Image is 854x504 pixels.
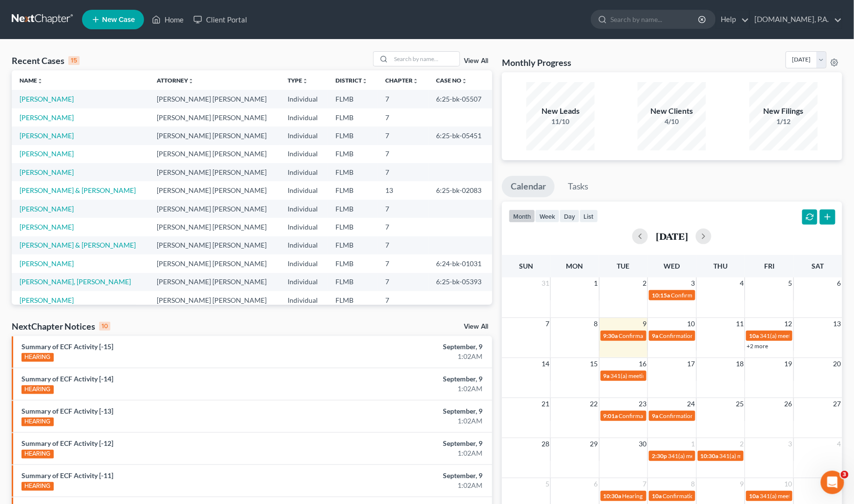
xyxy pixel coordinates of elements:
[362,78,368,84] i: unfold_more
[623,492,643,500] span: Hearing
[280,218,328,236] td: Individual
[20,277,131,286] a: [PERSON_NAME], [PERSON_NAME]
[21,471,113,480] a: Summary of ECF Activity [-11]
[280,181,328,199] td: Individual
[735,398,745,410] span: 25
[328,163,377,181] td: FLMB
[335,439,482,448] div: September, 9
[377,200,428,218] td: 7
[638,438,647,450] span: 30
[589,358,599,370] span: 15
[760,332,798,339] span: 341(a) meeting
[638,398,647,410] span: 23
[749,492,759,500] span: 10a
[560,210,580,223] button: day
[280,163,328,181] td: Individual
[526,105,595,117] div: New Leads
[328,254,377,273] td: FLMB
[619,332,674,339] span: Confirmation hearing
[541,358,550,370] span: 14
[149,126,280,145] td: [PERSON_NAME] [PERSON_NAME]
[739,438,745,450] span: 2
[464,58,488,64] a: View All
[188,78,194,84] i: unfold_more
[391,52,459,66] input: Search by name...
[21,407,113,415] a: Summary of ECF Activity [-13]
[280,254,328,273] td: Individual
[20,223,74,231] a: [PERSON_NAME]
[541,438,550,450] span: 28
[462,78,468,84] i: unfold_more
[642,478,647,490] span: 7
[559,176,598,197] a: Tasks
[788,277,793,289] span: 5
[149,236,280,254] td: [PERSON_NAME] [PERSON_NAME]
[716,11,749,28] a: Help
[149,291,280,309] td: [PERSON_NAME] [PERSON_NAME]
[20,186,136,194] a: [PERSON_NAME] & [PERSON_NAME]
[604,412,618,420] span: 9:01a
[21,450,54,459] div: HEARING
[833,398,842,410] span: 27
[604,372,610,379] span: 9a
[335,77,368,84] a: Districtunfold_more
[502,57,571,68] h3: Monthly Progress
[377,291,428,309] td: 7
[784,398,793,410] span: 26
[604,492,622,500] span: 10:30a
[335,406,482,416] div: September, 9
[335,416,482,426] div: 1:02AM
[429,90,492,108] td: 6:25-bk-05507
[149,108,280,126] td: [PERSON_NAME] [PERSON_NAME]
[385,77,418,84] a: Chapterunfold_more
[687,318,696,330] span: 10
[280,273,328,291] td: Individual
[642,318,647,330] span: 9
[656,231,688,241] h2: [DATE]
[690,478,696,490] span: 8
[147,11,188,28] a: Home
[328,218,377,236] td: FLMB
[617,262,630,270] span: Tue
[544,478,550,490] span: 5
[280,236,328,254] td: Individual
[149,200,280,218] td: [PERSON_NAME] [PERSON_NAME]
[68,56,80,65] div: 15
[377,254,428,273] td: 7
[328,145,377,163] td: FLMB
[502,176,555,197] a: Calendar
[690,277,696,289] span: 3
[280,108,328,126] td: Individual
[841,471,849,479] span: 3
[760,492,798,500] span: 341(a) meeting
[149,218,280,236] td: [PERSON_NAME] [PERSON_NAME]
[377,273,428,291] td: 7
[413,78,418,84] i: unfold_more
[377,108,428,126] td: 7
[750,117,818,126] div: 1/12
[20,95,74,103] a: [PERSON_NAME]
[37,78,43,84] i: unfold_more
[328,291,377,309] td: FLMB
[535,210,560,223] button: week
[328,236,377,254] td: FLMB
[20,131,74,140] a: [PERSON_NAME]
[377,181,428,199] td: 13
[747,342,768,350] a: +2 more
[149,163,280,181] td: [PERSON_NAME] [PERSON_NAME]
[335,384,482,394] div: 1:02AM
[652,332,658,339] span: 9a
[335,448,482,458] div: 1:02AM
[20,259,74,268] a: [PERSON_NAME]
[735,358,745,370] span: 18
[739,277,745,289] span: 4
[429,254,492,273] td: 6:24-bk-01031
[784,318,793,330] span: 12
[280,200,328,218] td: Individual
[566,262,583,270] span: Mon
[149,273,280,291] td: [PERSON_NAME] [PERSON_NAME]
[788,438,793,450] span: 3
[652,492,662,500] span: 10a
[377,163,428,181] td: 7
[739,478,745,490] span: 9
